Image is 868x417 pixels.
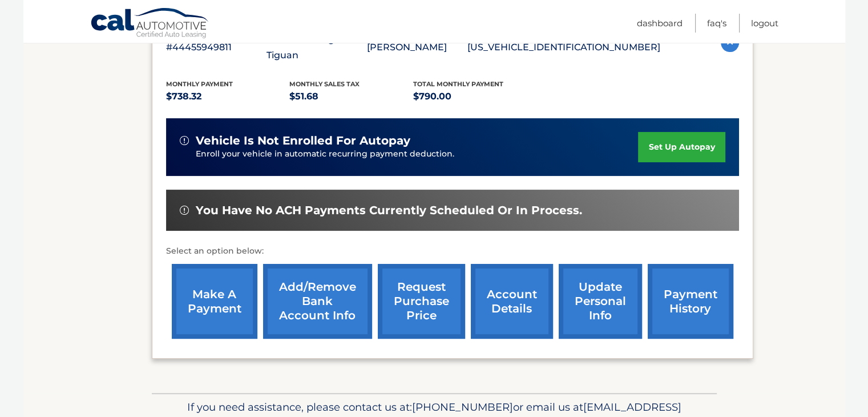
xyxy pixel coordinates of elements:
[559,264,642,339] a: update personal info
[166,89,290,105] p: $738.32
[412,400,513,414] span: [PHONE_NUMBER]
[90,7,210,41] a: Cal Automotive
[413,80,503,88] span: Total Monthly Payment
[196,203,582,218] span: You have no ACH payments currently scheduled or in process.
[467,39,660,55] p: [US_VEHICLE_IDENTIFICATION_NUMBER]
[196,148,639,161] p: Enroll your vehicle in automatic recurring payment deduction.
[637,14,683,33] a: Dashboard
[638,132,725,162] a: set up autopay
[367,39,467,55] p: [PERSON_NAME]
[166,39,267,55] p: #44455949811
[166,80,233,88] span: Monthly Payment
[267,31,367,63] p: 2025 Volkswagen Tiguan
[378,264,465,339] a: request purchase price
[180,136,189,145] img: alert-white.svg
[413,89,537,105] p: $790.00
[263,264,372,339] a: Add/Remove bank account info
[289,80,360,88] span: Monthly sales Tax
[180,206,189,215] img: alert-white.svg
[166,244,739,258] p: Select an option below:
[471,264,553,339] a: account details
[289,89,413,105] p: $51.68
[196,134,410,148] span: vehicle is not enrolled for autopay
[648,264,733,339] a: payment history
[172,264,257,339] a: make a payment
[751,14,778,33] a: Logout
[707,14,726,33] a: FAQ's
